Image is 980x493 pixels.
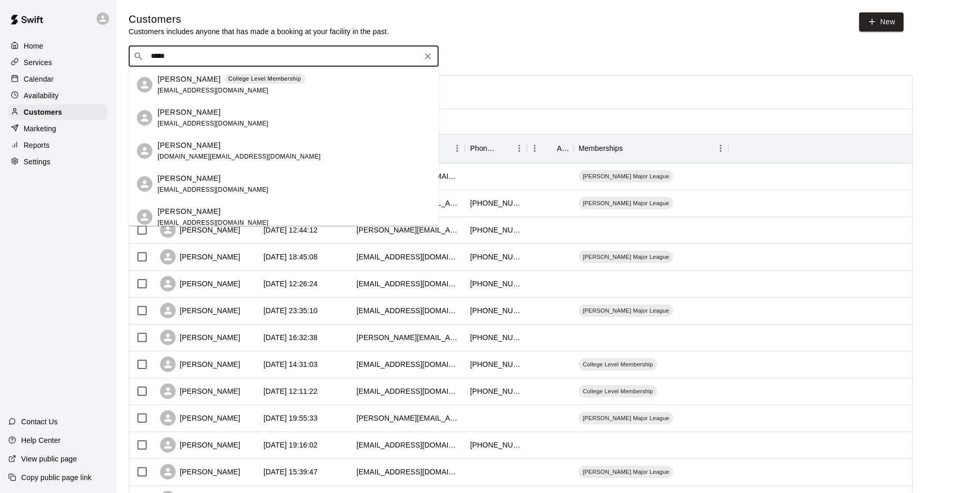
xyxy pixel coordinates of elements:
[579,304,673,317] div: [PERSON_NAME] Major League
[263,413,318,423] div: 2025-09-05 19:55:33
[356,252,460,262] div: villagepub@rocketmail.com
[470,198,522,208] div: +16155138407
[470,359,522,369] div: +15862060337
[160,303,240,318] div: [PERSON_NAME]
[263,467,318,477] div: 2025-09-04 15:39:47
[137,110,152,126] div: Jennifer Preston
[470,386,522,396] div: +18065779508
[527,134,573,163] div: Age
[579,358,657,371] div: College Level Membership
[158,186,269,193] span: [EMAIL_ADDRESS][DOMAIN_NAME]
[24,157,51,167] p: Settings
[579,172,673,180] span: [PERSON_NAME] Major League
[579,199,673,207] span: [PERSON_NAME] Major League
[356,413,460,423] div: hilarymaryniw@gmail.com
[24,124,56,134] p: Marketing
[160,410,240,426] div: [PERSON_NAME]
[579,414,673,422] span: [PERSON_NAME] Major League
[557,134,568,163] div: Age
[158,120,269,127] span: [EMAIL_ADDRESS][DOMAIN_NAME]
[158,153,321,160] span: [DOMAIN_NAME][EMAIL_ADDRESS][DOMAIN_NAME]
[158,87,269,94] span: [EMAIL_ADDRESS][DOMAIN_NAME]
[129,12,389,26] h5: Customers
[263,225,318,235] div: 2025-09-09 12:44:12
[24,57,52,68] p: Services
[21,435,60,445] p: Help Center
[129,26,389,37] p: Customers includes anyone that has made a booking at your facility in the past.
[470,440,522,450] div: +16153888496
[470,252,522,262] div: +16155790463
[449,141,465,156] button: Menu
[579,466,673,478] div: [PERSON_NAME] Major League
[356,467,460,477] div: gndevl1_4u762@yahoo.com
[24,107,62,117] p: Customers
[579,197,673,209] div: [PERSON_NAME] Major League
[579,468,673,476] span: [PERSON_NAME] Major League
[579,360,657,368] span: College Level Membership
[351,134,465,163] div: Email
[263,305,318,316] div: 2025-09-07 23:35:10
[158,206,221,217] p: [PERSON_NAME]
[21,417,58,427] p: Contact Us
[356,359,460,369] div: seanbarnes82@gmail.com
[160,383,240,399] div: [PERSON_NAME]
[356,225,460,235] div: jones.patrick92@yahoo.com
[8,104,108,120] a: Customers
[263,332,318,343] div: 2025-09-07 16:32:38
[356,332,460,343] div: thall@cchville.org
[160,276,240,291] div: [PERSON_NAME]
[137,77,152,93] div: Preston Mcglamery
[579,253,673,261] span: [PERSON_NAME] Major League
[542,141,557,156] button: Sort
[129,46,439,67] div: Search customers by name or email
[24,90,59,101] p: Availability
[356,305,460,316] div: skfed@att.net
[859,12,904,32] a: New
[579,170,673,182] div: [PERSON_NAME] Major League
[160,437,240,453] div: [PERSON_NAME]
[8,154,108,170] div: Settings
[158,74,221,85] p: [PERSON_NAME]
[160,357,240,372] div: [PERSON_NAME]
[527,141,542,156] button: Menu
[137,209,152,225] div: Preston Smith
[623,141,637,156] button: Sort
[579,387,657,395] span: College Level Membership
[24,41,43,51] p: Home
[160,222,240,238] div: [PERSON_NAME]
[8,55,108,70] a: Services
[356,279,460,289] div: valariehenderson25@gmail.com
[470,225,522,235] div: +16154282277
[579,134,623,163] div: Memberships
[579,251,673,263] div: [PERSON_NAME] Major League
[713,141,728,156] button: Menu
[160,249,240,265] div: [PERSON_NAME]
[8,38,108,54] a: Home
[470,332,522,343] div: +19318018055
[8,137,108,153] a: Reports
[8,121,108,136] div: Marketing
[356,386,460,396] div: aramosdc2014@gmail.com
[8,88,108,103] a: Availability
[573,134,728,163] div: Memberships
[137,143,152,159] div: Bradan Preston
[8,71,108,87] a: Calendar
[470,134,497,163] div: Phone Number
[579,412,673,424] div: [PERSON_NAME] Major League
[356,440,460,450] div: cbusha22@gmail.com
[158,219,269,226] span: [EMAIL_ADDRESS][DOMAIN_NAME]
[158,173,221,184] p: [PERSON_NAME]
[263,359,318,369] div: 2025-09-06 14:31:03
[158,140,221,151] p: [PERSON_NAME]
[228,74,301,83] p: College Level Membership
[21,472,91,483] p: Copy public page link
[263,279,318,289] div: 2025-09-08 12:26:24
[24,74,54,84] p: Calendar
[470,305,522,316] div: +13363999352
[160,464,240,480] div: [PERSON_NAME]
[158,107,221,118] p: [PERSON_NAME]
[263,252,318,262] div: 2025-09-08 18:45:08
[421,49,435,64] button: Clear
